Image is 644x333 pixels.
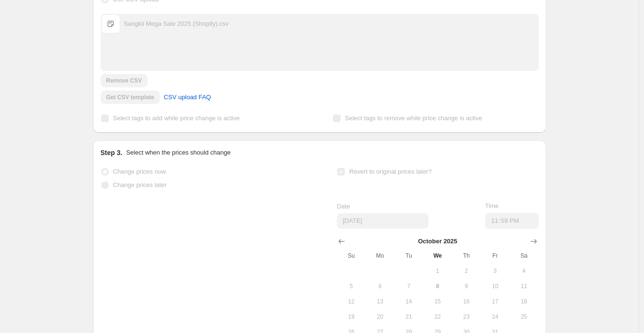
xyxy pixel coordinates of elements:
span: 12 [341,298,362,305]
button: Sunday October 19 2025 [337,309,365,324]
input: 12:00 [485,213,539,229]
span: 23 [456,313,477,321]
th: Thursday [452,248,480,263]
button: Monday October 6 2025 [366,279,395,294]
span: 3 [485,267,506,275]
span: 11 [513,282,534,290]
button: Thursday October 23 2025 [452,309,480,324]
span: 17 [485,298,506,305]
span: 6 [370,282,391,290]
span: 5 [341,282,362,290]
button: Saturday October 18 2025 [509,294,538,309]
span: 15 [427,298,448,305]
th: Tuesday [395,248,423,263]
button: Saturday October 11 2025 [509,279,538,294]
span: 10 [485,282,506,290]
span: We [427,252,448,260]
button: Thursday October 16 2025 [452,294,480,309]
button: Today Wednesday October 8 2025 [423,279,452,294]
th: Sunday [337,248,365,263]
span: 1 [427,267,448,275]
span: Date [337,203,350,210]
button: Saturday October 25 2025 [509,309,538,324]
span: Change prices now [113,168,166,175]
span: 2 [456,267,477,275]
button: Friday October 17 2025 [481,294,509,309]
button: Wednesday October 15 2025 [423,294,452,309]
span: Su [341,252,362,260]
span: Tu [398,252,419,260]
div: Sangkil Mega Sale 2025 (Shopify).csv [124,19,229,29]
th: Wednesday [423,248,452,263]
span: 16 [456,298,477,305]
span: 20 [370,313,391,321]
span: 25 [513,313,534,321]
span: 9 [456,282,477,290]
th: Monday [366,248,395,263]
span: CSV upload FAQ [164,93,211,102]
span: 7 [398,282,419,290]
span: Select tags to remove while price change is active [345,114,482,122]
span: Th [456,252,477,260]
span: Fr [485,252,506,260]
button: Thursday October 9 2025 [452,279,480,294]
button: Tuesday October 7 2025 [395,279,423,294]
span: Select tags to add while price change is active [113,114,240,122]
button: Tuesday October 21 2025 [395,309,423,324]
span: 22 [427,313,448,321]
button: Friday October 3 2025 [481,263,509,279]
span: 14 [398,298,419,305]
a: CSV upload FAQ [158,90,217,105]
th: Saturday [509,248,538,263]
button: Tuesday October 14 2025 [395,294,423,309]
button: Friday October 10 2025 [481,279,509,294]
button: Monday October 13 2025 [366,294,395,309]
input: 10/8/2025 [337,213,428,229]
span: 18 [513,298,534,305]
button: Monday October 20 2025 [366,309,395,324]
span: 21 [398,313,419,321]
span: 4 [513,267,534,275]
th: Friday [481,248,509,263]
button: Wednesday October 22 2025 [423,309,452,324]
p: Select when the prices should change [126,148,230,157]
span: 8 [427,282,448,290]
h2: Step 3. [101,148,123,157]
button: Friday October 24 2025 [481,309,509,324]
button: Saturday October 4 2025 [509,263,538,279]
button: Sunday October 12 2025 [337,294,365,309]
button: Show previous month, September 2025 [335,235,348,248]
span: Time [485,202,499,209]
button: Wednesday October 1 2025 [423,263,452,279]
span: 24 [485,313,506,321]
button: Show next month, November 2025 [527,235,540,248]
button: Sunday October 5 2025 [337,279,365,294]
span: 13 [370,298,391,305]
span: Sa [513,252,534,260]
span: Change prices later [113,181,167,188]
span: Mo [370,252,391,260]
span: Revert to original prices later? [349,168,432,175]
span: 19 [341,313,362,321]
button: Thursday October 2 2025 [452,263,480,279]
